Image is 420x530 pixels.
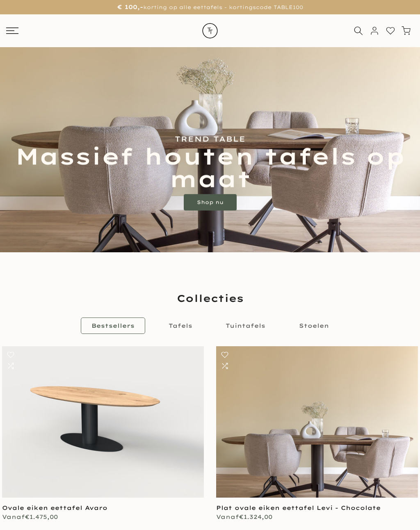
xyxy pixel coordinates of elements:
[81,318,145,334] a: Bestsellers
[216,504,381,512] a: Plat ovale eiken eettafel Levi - Chocolate
[2,512,204,522] div: €1.475,00
[299,322,329,329] span: Stoelen
[117,3,143,11] strong: € 100,-
[184,194,237,210] a: Shop nu
[216,513,239,521] span: Vanaf
[169,322,192,329] span: Tafels
[216,512,418,522] div: €1.324,00
[10,2,410,12] p: korting op alle eettafels - kortingscode TABLE100
[1,488,42,529] iframe: toggle-frame
[196,14,224,47] img: trend-table
[158,318,203,334] a: Tafels
[288,318,340,334] a: Stoelen
[226,322,265,329] span: Tuintafels
[91,322,135,329] span: Bestsellers
[177,291,244,305] span: Collecties
[2,504,107,512] a: Ovale eiken eettafel Avaro
[215,318,276,334] a: Tuintafels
